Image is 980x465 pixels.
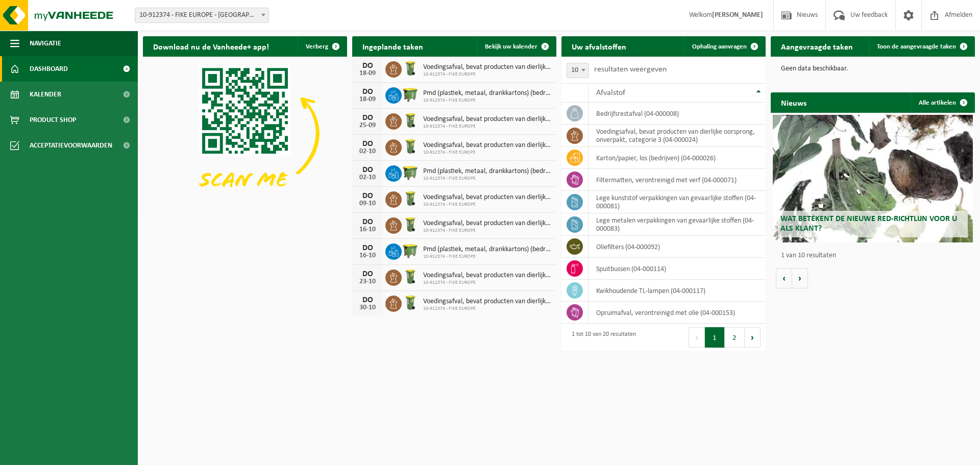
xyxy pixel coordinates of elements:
[705,327,725,348] button: 1
[684,36,765,57] a: Ophaling aanvragen
[30,107,76,133] span: Product Shop
[357,88,378,96] div: DO
[135,8,269,23] span: 10-912374 - FIKE EUROPE - HERENTALS
[594,65,667,74] label: resultaten weergeven
[423,272,551,280] span: Voedingsafval, bevat producten van dierlijke oorsprong, onverpakt, categorie 3
[30,56,68,82] span: Dashboard
[402,242,419,259] img: WB-1100-HPE-GN-50
[423,150,551,156] span: 10-912374 - FIKE EUROPE
[596,89,625,97] span: Afvalstof
[402,216,419,233] img: WB-0140-HPE-GN-50
[357,114,378,122] div: DO
[877,43,956,50] span: Toon de aangevraagde taken
[423,124,551,130] span: 10-912374 - FIKE EUROPE
[357,200,378,207] div: 09-10
[306,43,328,50] span: Verberg
[589,125,766,147] td: voedingsafval, bevat producten van dierlijke oorsprong, onverpakt, categorie 3 (04-000024)
[402,164,419,181] img: WB-1100-HPE-GN-50
[589,191,766,213] td: lege kunststof verpakkingen van gevaarlijke stoffen (04-000081)
[773,115,973,242] a: Wat betekent de nieuwe RED-richtlijn voor u als klant?
[357,174,378,181] div: 02-10
[357,96,378,103] div: 18-09
[402,86,419,103] img: WB-1100-HPE-GN-50
[357,166,378,174] div: DO
[423,141,551,150] span: Voedingsafval, bevat producten van dierlijke oorsprong, onverpakt, categorie 3
[402,268,419,285] img: WB-0140-HPE-GN-50
[745,327,761,348] button: Next
[567,326,636,349] div: 1 tot 10 van 20 resultaten
[781,252,970,259] p: 1 van 10 resultaten
[589,103,766,125] td: bedrijfsrestafval (04-000008)
[423,63,551,71] span: Voedingsafval, bevat producten van dierlijke oorsprong, onverpakt, categorie 3
[402,60,419,77] img: WB-0140-HPE-GN-50
[776,268,792,288] button: Vorige
[423,280,551,286] span: 10-912374 - FIKE EUROPE
[357,70,378,77] div: 18-09
[402,294,419,311] img: WB-0140-HPE-GN-50
[692,43,747,50] span: Ophaling aanvragen
[357,244,378,252] div: DO
[357,140,378,148] div: DO
[357,62,378,70] div: DO
[423,193,551,202] span: Voedingsafval, bevat producten van dierlijke oorsprong, onverpakt, categorie 3
[589,302,766,324] td: opruimafval, verontreinigd met olie (04-000153)
[357,192,378,200] div: DO
[423,246,551,254] span: Pmd (plastiek, metaal, drankkartons) (bedrijven)
[135,8,268,22] span: 10-912374 - FIKE EUROPE - HERENTALS
[589,258,766,280] td: spuitbussen (04-000114)
[30,31,61,56] span: Navigatie
[712,11,763,19] strong: [PERSON_NAME]
[423,176,551,182] span: 10-912374 - FIKE EUROPE
[357,304,378,311] div: 30-10
[402,112,419,129] img: WB-0140-HPE-GN-50
[402,138,419,155] img: WB-0140-HPE-GN-50
[477,36,555,57] a: Bekijk uw kalender
[589,213,766,236] td: lege metalen verpakkingen van gevaarlijke stoffen (04-000083)
[567,63,589,78] span: 10
[771,92,817,112] h2: Nieuws
[30,82,61,107] span: Kalender
[143,36,279,56] h2: Download nu de Vanheede+ app!
[423,97,551,104] span: 10-912374 - FIKE EUROPE
[423,254,551,260] span: 10-912374 - FIKE EUROPE
[485,43,537,50] span: Bekijk uw kalender
[911,92,974,113] a: Alle artikelen
[869,36,974,57] a: Toon de aangevraagde taken
[589,280,766,302] td: kwikhoudende TL-lampen (04-000117)
[143,57,347,210] img: Download de VHEPlus App
[725,327,745,348] button: 2
[357,148,378,155] div: 02-10
[357,296,378,304] div: DO
[423,219,551,228] span: Voedingsafval, bevat producten van dierlijke oorsprong, onverpakt, categorie 3
[589,147,766,169] td: karton/papier, los (bedrijven) (04-000026)
[423,71,551,78] span: 10-912374 - FIKE EUROPE
[30,133,112,158] span: Acceptatievoorwaarden
[357,122,378,129] div: 25-09
[357,226,378,233] div: 16-10
[423,202,551,208] span: 10-912374 - FIKE EUROPE
[780,215,957,233] span: Wat betekent de nieuwe RED-richtlijn voor u als klant?
[589,169,766,191] td: filtermatten, verontreinigd met verf (04-000071)
[298,36,346,57] button: Verberg
[423,89,551,97] span: Pmd (plastiek, metaal, drankkartons) (bedrijven)
[423,228,551,234] span: 10-912374 - FIKE EUROPE
[781,65,965,72] p: Geen data beschikbaar.
[402,190,419,207] img: WB-0140-HPE-GN-50
[357,270,378,278] div: DO
[689,327,705,348] button: Previous
[567,63,589,78] span: 10
[423,115,551,124] span: Voedingsafval, bevat producten van dierlijke oorsprong, onverpakt, categorie 3
[423,167,551,176] span: Pmd (plastiek, metaal, drankkartons) (bedrijven)
[589,236,766,258] td: oliefilters (04-000092)
[771,36,863,56] h2: Aangevraagde taken
[357,218,378,226] div: DO
[352,36,433,56] h2: Ingeplande taken
[792,268,808,288] button: Volgende
[423,306,551,312] span: 10-912374 - FIKE EUROPE
[357,278,378,285] div: 23-10
[423,298,551,306] span: Voedingsafval, bevat producten van dierlijke oorsprong, onverpakt, categorie 3
[561,36,636,56] h2: Uw afvalstoffen
[357,252,378,259] div: 16-10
